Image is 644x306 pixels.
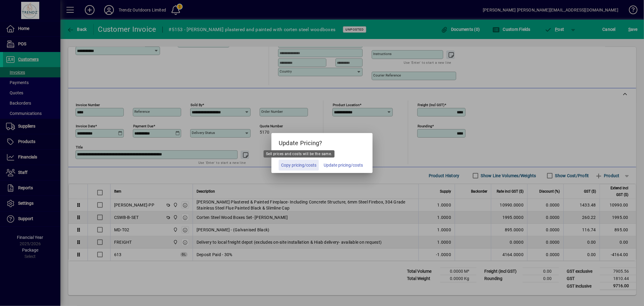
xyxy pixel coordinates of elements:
div: Sell prices and costs will be the same. [264,150,335,158]
span: Update pricing/costs [324,162,363,168]
button: Update pricing/costs [321,160,365,171]
h5: Update Pricing? [271,133,373,151]
span: Copy pricing/costs [281,162,316,168]
button: Copy pricing/costs [279,160,319,171]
